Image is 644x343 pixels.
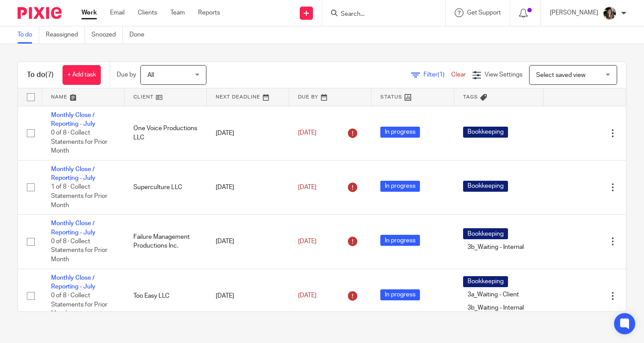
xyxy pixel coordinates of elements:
[125,269,207,323] td: Too Easy LLC
[51,292,107,317] span: 0 of 8 · Collect Statements for Prior Month
[451,72,466,78] a: Clear
[198,8,220,17] a: Reports
[170,8,185,17] a: Team
[423,72,451,78] span: Filter
[380,181,420,192] span: In progress
[463,181,508,192] span: Bookkeeping
[438,72,445,78] span: (1)
[550,8,598,17] p: [PERSON_NAME]
[117,70,136,79] p: Due by
[51,275,96,290] a: Monthly Close / Reporting - July
[463,95,478,99] span: Tags
[207,269,289,323] td: [DATE]
[125,215,207,269] td: Failure Management Productions Inc.
[18,7,62,19] img: Pixie
[51,166,96,181] a: Monthly Close / Reporting - July
[380,235,420,246] span: In progress
[129,26,151,44] a: Done
[45,71,54,78] span: (7)
[463,289,523,300] span: 3a_Waiting - Client
[81,8,97,17] a: Work
[51,184,107,208] span: 1 of 8 · Collect Statements for Prior Month
[298,238,316,244] span: [DATE]
[138,8,157,17] a: Clients
[207,160,289,214] td: [DATE]
[51,220,96,235] a: Monthly Close / Reporting - July
[467,10,501,16] span: Get Support
[340,11,419,18] input: Search
[51,112,96,127] a: Monthly Close / Reporting - July
[46,26,85,44] a: Reassigned
[18,26,39,44] a: To do
[298,184,316,190] span: [DATE]
[380,289,420,300] span: In progress
[125,160,207,214] td: Superculture LLC
[463,303,528,314] span: 3b_Waiting - Internal
[110,8,125,17] a: Email
[207,106,289,160] td: [DATE]
[63,65,101,85] a: + Add task
[380,127,420,138] span: In progress
[51,238,107,263] span: 0 of 8 · Collect Statements for Prior Month
[536,72,585,78] span: Select saved view
[463,276,508,287] span: Bookkeeping
[485,72,523,78] span: View Settings
[463,127,508,138] span: Bookkeeping
[603,6,617,20] img: IMG_2906.JPEG
[27,70,54,80] h1: To do
[207,215,289,269] td: [DATE]
[298,293,316,299] span: [DATE]
[463,241,528,252] span: 3b_Waiting - Internal
[147,72,154,78] span: All
[463,228,508,239] span: Bookkeeping
[298,130,316,136] span: [DATE]
[51,130,107,154] span: 0 of 8 · Collect Statements for Prior Month
[92,26,123,44] a: Snoozed
[125,106,207,160] td: One Voice Productions LLC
